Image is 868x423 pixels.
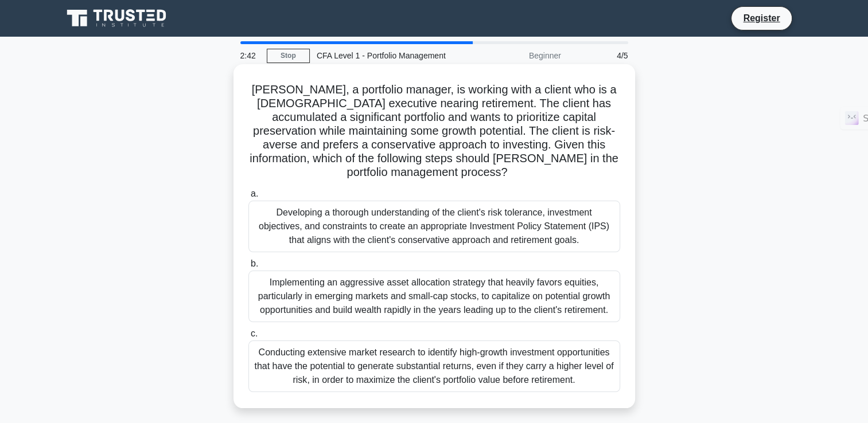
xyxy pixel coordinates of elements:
[310,44,468,67] div: CFA Level 1 - Portfolio Management
[251,328,258,338] span: c.
[233,44,267,67] div: 2:42
[248,201,620,252] div: Developing a thorough understanding of the client's risk tolerance, investment objectives, and co...
[247,83,621,180] h5: [PERSON_NAME], a portfolio manager, is working with a client who is a [DEMOGRAPHIC_DATA] executiv...
[248,271,620,322] div: Implementing an aggressive asset allocation strategy that heavily favors equities, particularly i...
[568,44,635,67] div: 4/5
[251,258,258,268] span: b.
[468,44,568,67] div: Beginner
[736,11,787,25] a: Register
[267,49,310,63] a: Stop
[248,340,620,392] div: Conducting extensive market research to identify high-growth investment opportunities that have t...
[251,189,258,198] span: a.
